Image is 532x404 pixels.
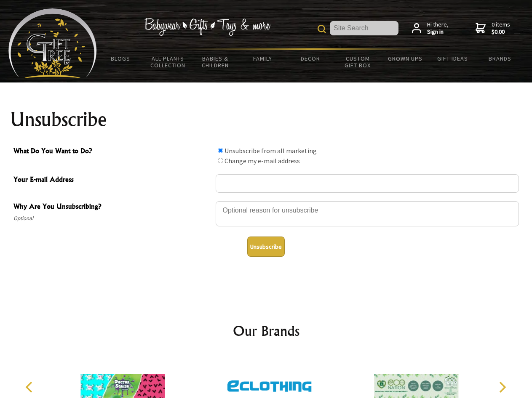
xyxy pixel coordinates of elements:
[144,50,192,74] a: All Plants Collection
[13,213,211,223] span: Optional
[334,50,382,74] a: Custom Gift Box
[144,18,270,36] img: Babywear - Gifts - Toys & more
[330,21,398,35] input: Site Search
[318,25,326,33] img: product search
[381,50,429,67] a: Grown Ups
[492,28,510,36] strong: $0.00
[17,321,516,341] h2: Our Brands
[218,148,223,153] input: What Do You Want to Do?
[10,109,522,130] h1: Unsubscribe
[13,146,211,158] span: What Do You Want to Do?
[225,146,317,155] label: Unsubscribe from all marketing
[216,174,519,193] input: Your E-mail Address
[21,378,40,396] button: Previous
[427,28,449,36] strong: Sign in
[412,21,449,36] a: Hi there,Sign in
[225,157,300,165] label: Change my e-mail address
[192,50,239,74] a: Babies & Children
[476,50,524,67] a: Brands
[476,21,510,36] a: 0 items$0.00
[427,21,449,36] span: Hi there,
[239,50,287,67] a: Family
[216,201,519,226] textarea: Why Are You Unsubscribing?
[429,50,476,67] a: Gift Ideas
[492,21,510,36] span: 0 items
[493,378,511,396] button: Next
[13,201,211,213] span: Why Are You Unsubscribing?
[286,50,334,67] a: Decor
[8,8,97,78] img: Babyware - Gifts - Toys and more...
[247,237,285,257] button: Unsubscribe
[97,50,144,67] a: BLOGS
[218,158,223,163] input: What Do You Want to Do?
[13,174,211,186] span: Your E-mail Address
